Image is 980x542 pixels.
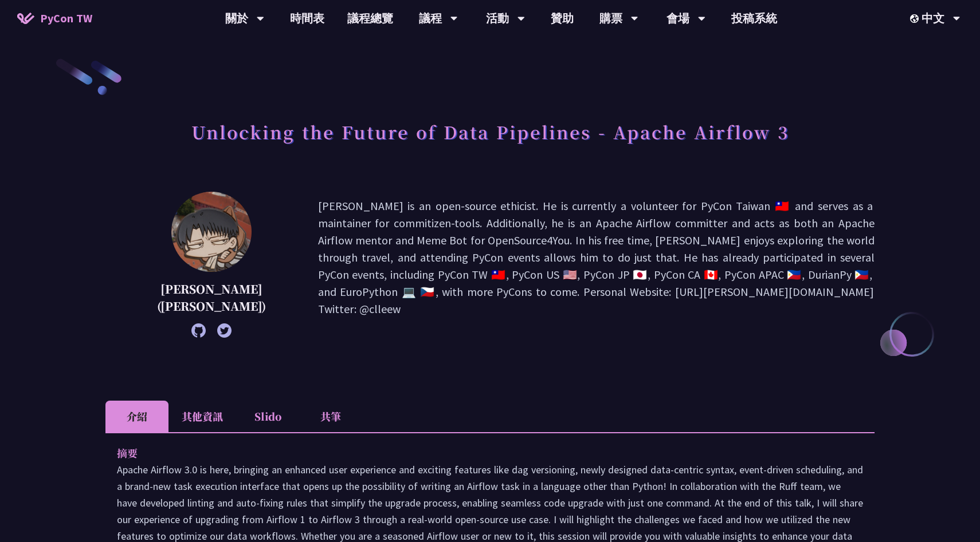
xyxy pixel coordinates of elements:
a: PyCon TW [6,4,104,33]
li: 其他資訊 [168,401,236,432]
li: Slido [236,401,299,432]
img: Locale Icon [910,14,922,23]
span: PyCon TW [40,10,92,27]
p: [PERSON_NAME] is an open-source ethicist. He is currently a volunteer for PyCon Taiwan 🇹🇼 and ser... [318,197,875,332]
li: 共筆 [299,401,362,432]
h1: Unlocking the Future of Data Pipelines - Apache Airflow 3 [191,114,789,149]
img: Home icon of PyCon TW 2025 [17,13,34,24]
p: [PERSON_NAME] ([PERSON_NAME]) [134,280,289,315]
li: 介紹 [105,401,168,432]
p: 摘要 [117,445,840,461]
img: 李唯 (Wei Lee) [171,192,252,272]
